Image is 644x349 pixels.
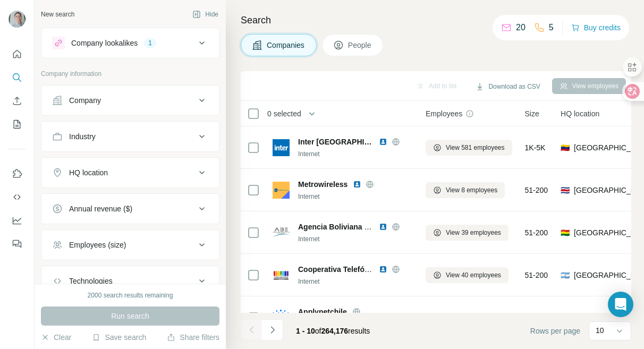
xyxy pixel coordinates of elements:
[596,325,604,336] p: 10
[525,142,546,153] span: 1K-5K
[525,108,539,119] span: Size
[41,69,219,79] p: Company information
[561,108,599,119] span: HQ location
[298,277,413,286] div: Internet
[561,312,570,323] span: 🇨🇱
[525,270,548,280] span: 51-200
[144,38,156,48] div: 1
[446,185,497,195] span: View 8 employees
[273,267,290,284] img: Logo of Cooperativa Telefónica de Tortuguitas
[69,95,101,106] div: Company
[9,234,26,253] button: Feedback
[267,108,301,119] span: 0 selected
[525,185,548,195] span: 51-200
[426,140,512,156] button: View 581 employees
[348,40,372,50] span: People
[9,164,26,183] button: Use Surfe on LinkedIn
[69,276,113,286] div: Technologies
[525,312,544,323] span: 11-50
[608,292,633,317] div: Open Intercom Messenger
[9,91,26,110] button: Enrich CSV
[273,224,290,241] img: Logo of Agencia Boliviana Espacial
[41,160,219,185] button: HQ location
[298,265,433,274] span: Cooperativa Telefónica de Tortuguitas
[41,196,219,222] button: Annual revenue ($)
[41,232,219,258] button: Employees (size)
[41,88,219,113] button: Company
[185,6,226,22] button: Hide
[296,327,315,335] span: 1 - 10
[69,240,126,250] div: Employees (size)
[561,270,570,280] span: 🇦🇷
[41,10,74,19] div: New search
[71,38,138,48] div: Company lookalikes
[426,225,509,241] button: View 39 employees
[379,138,387,146] img: LinkedIn logo
[379,265,387,274] img: LinkedIn logo
[9,188,26,207] button: Use Surfe API
[446,270,501,280] span: View 40 employees
[273,309,290,326] img: Logo of Applynetchile
[426,267,509,283] button: View 40 employees
[9,211,26,230] button: Dashboard
[273,139,290,156] img: Logo of Inter Venezuela
[525,227,548,238] span: 51-200
[516,21,526,34] p: 20
[41,124,219,149] button: Industry
[9,45,26,64] button: Quick start
[9,11,26,28] img: Avatar
[92,332,146,343] button: Save search
[9,115,26,134] button: My lists
[379,223,387,231] img: LinkedIn logo
[571,20,621,35] button: Buy credits
[69,167,108,178] div: HQ location
[298,223,394,231] span: Agencia Boliviana Espacial
[446,143,505,152] span: View 581 employees
[298,234,413,244] div: Internet
[296,327,370,335] span: results
[267,40,306,50] span: Companies
[41,30,219,56] button: Company lookalikes1
[321,327,349,335] span: 264,176
[561,227,570,238] span: 🇧🇴
[88,291,173,300] div: 2000 search results remaining
[353,180,361,189] img: LinkedIn logo
[41,268,219,294] button: Technologies
[298,179,348,190] span: Metrowireless
[41,332,71,343] button: Clear
[315,327,321,335] span: of
[69,203,132,214] div: Annual revenue ($)
[426,108,462,119] span: Employees
[561,185,570,195] span: 🇨🇷
[298,192,413,201] div: Internet
[9,68,26,87] button: Search
[561,142,570,153] span: 🇻🇪
[530,326,580,336] span: Rows per page
[69,131,96,142] div: Industry
[426,182,505,198] button: View 8 employees
[574,142,643,153] span: [GEOGRAPHIC_DATA], [GEOGRAPHIC_DATA]
[273,182,290,199] img: Logo of Metrowireless
[468,79,547,95] button: Download as CSV
[167,332,219,343] button: Share filters
[298,137,374,147] span: Inter [GEOGRAPHIC_DATA]
[241,13,631,28] h4: Search
[298,307,347,317] span: Applynetchile
[298,149,413,159] div: Internet
[446,228,501,237] span: View 39 employees
[549,21,554,34] p: 5
[262,319,283,341] button: Navigate to next page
